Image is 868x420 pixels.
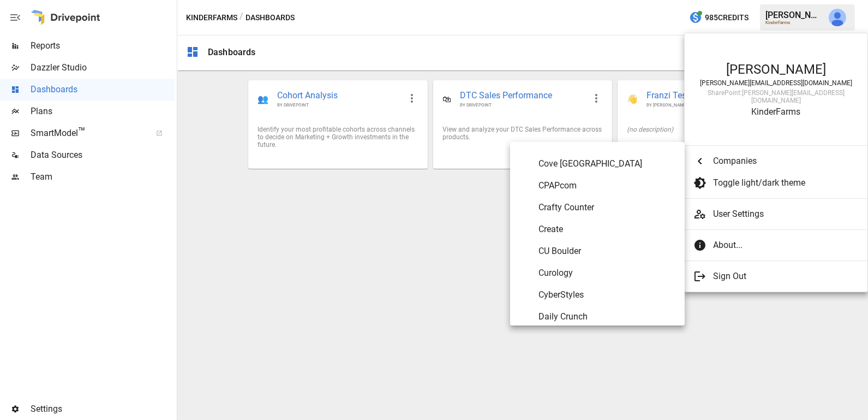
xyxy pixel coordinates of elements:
span: Create [538,223,676,236]
span: About... [713,239,851,252]
span: Curology [538,267,676,280]
div: SharePoint: [PERSON_NAME][EMAIL_ADDRESS][DOMAIN_NAME] [696,89,857,104]
div: KinderFarms [696,107,857,117]
span: Crafty Counter [538,201,676,214]
span: CU Boulder [538,245,676,258]
span: CPAPcom [538,179,676,192]
span: Daily Crunch [538,310,676,323]
div: [PERSON_NAME][EMAIL_ADDRESS][DOMAIN_NAME] [696,79,857,87]
span: Sign Out [713,270,851,283]
span: Cove [GEOGRAPHIC_DATA] [538,157,676,170]
span: Toggle light/dark theme [713,176,851,190]
span: User Settings [713,208,859,221]
span: Companies [713,155,851,168]
div: [PERSON_NAME] [696,62,857,77]
span: CyberStyles [538,288,676,301]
